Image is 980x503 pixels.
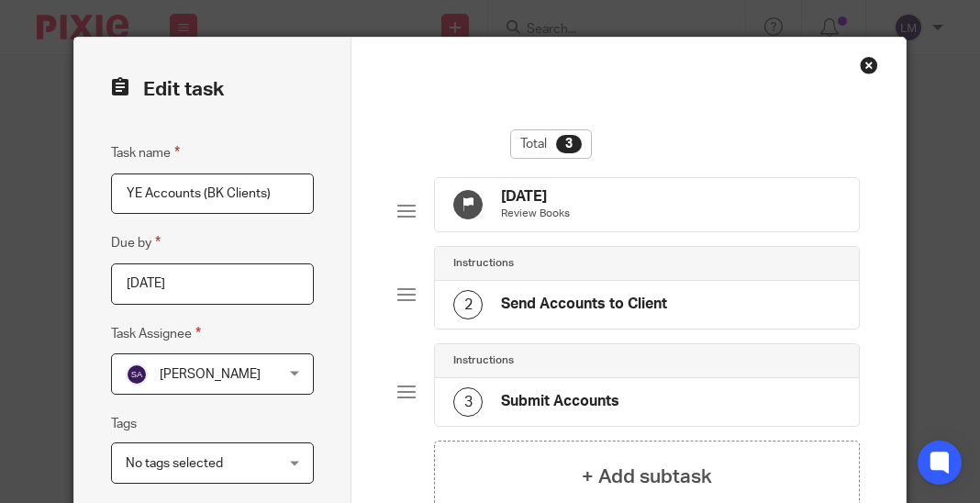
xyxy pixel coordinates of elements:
[453,256,514,271] h4: Instructions
[556,135,582,153] div: 3
[111,142,180,163] label: Task name
[501,207,570,221] p: Review Books
[510,129,592,159] div: Total
[160,368,261,381] span: [PERSON_NAME]
[453,353,514,368] h4: Instructions
[453,290,483,319] div: 2
[453,387,483,417] div: 3
[126,363,148,386] img: svg%3E
[860,56,878,74] div: Close this dialog window
[126,457,223,470] span: No tags selected
[501,187,570,207] h4: [DATE]
[501,295,667,314] h4: Send Accounts to Client
[111,74,314,106] h2: Edit task
[111,263,314,305] input: Pick a date
[111,415,137,433] label: Tags
[111,323,201,344] label: Task Assignee
[501,392,619,411] h4: Submit Accounts
[582,463,712,491] h4: + Add subtask
[111,232,161,253] label: Due by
